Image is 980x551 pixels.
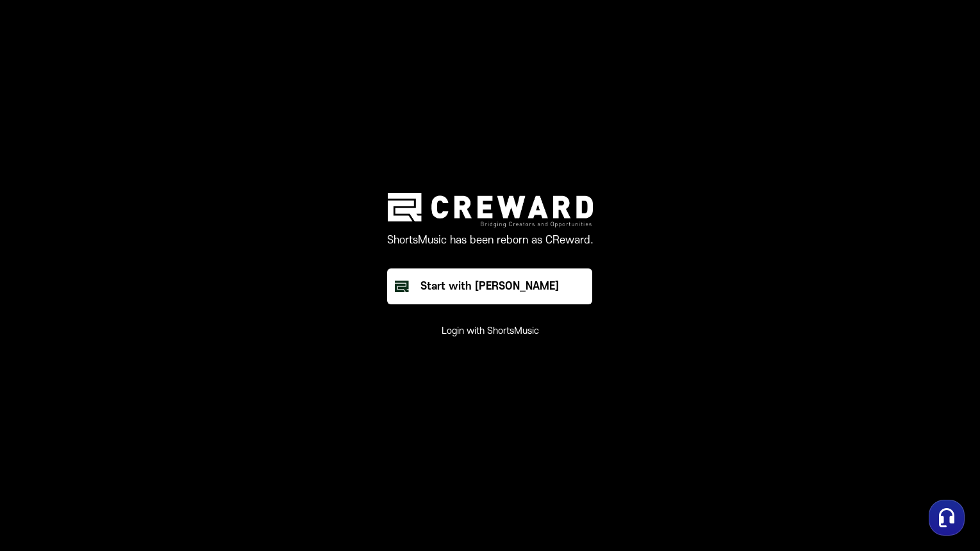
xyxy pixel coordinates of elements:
p: ShortsMusic has been reborn as CReward. [387,233,594,248]
button: Start with [PERSON_NAME] [387,268,592,304]
img: creward logo [388,193,593,227]
div: Start with [PERSON_NAME] [420,279,559,294]
button: Login with ShortsMusic [442,325,539,338]
a: Start with [PERSON_NAME] [387,268,594,304]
